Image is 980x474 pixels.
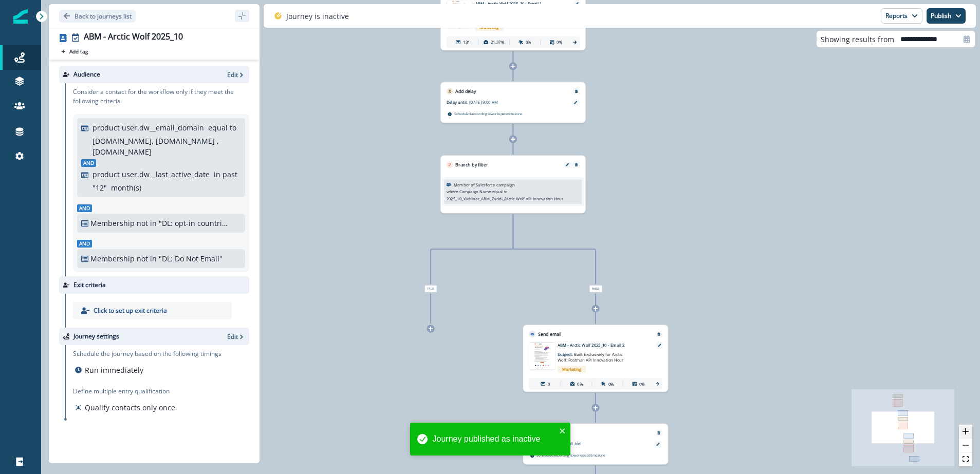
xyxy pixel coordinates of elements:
p: month(s) [111,182,141,193]
button: Edit [227,70,245,79]
div: False [542,286,650,293]
p: Define multiple entry qualification [73,387,177,396]
span: Built Exclusively for Arctic Wolf: Postman API Innovation Hour [558,352,623,363]
p: product user.dw__email_domain [93,122,204,133]
p: Add tag [69,48,88,54]
p: Consider a contact for the workflow only if they meet the following criteria [73,87,249,106]
button: Reports [881,8,922,24]
button: fit view [959,452,972,466]
g: Edge from 7f5be6c8-7814-4f80-a21f-1bc14173ec3d to node-edge-label393bf735-d8c5-4e9d-a7df-9e6f3d4e... [513,214,596,284]
g: Edge from 7f5be6c8-7814-4f80-a21f-1bc14173ec3d to node-edge-label2605998e-140b-4079-adef-66cce56f... [431,214,513,284]
span: True [424,286,437,293]
p: Scheduled according to workspace timezone [454,111,523,117]
span: And [77,240,92,248]
p: Subject: [558,348,628,364]
p: Add delay [455,88,476,94]
p: Send email [538,331,562,337]
span: False [589,286,602,293]
p: Scheduled according to workspace timezone [537,452,605,458]
button: close [559,427,566,435]
button: zoom out [959,439,972,452]
p: 0 [548,381,550,387]
p: Delay until: [447,99,469,105]
p: product user.dw__last_active_date [93,169,210,180]
button: Edit [227,332,245,341]
p: Branch by filter [455,161,488,168]
img: Inflection [13,9,28,24]
img: email asset unavailable [529,343,555,369]
p: Schedule the journey based on the following timings [73,349,221,358]
button: zoom in [959,425,972,439]
p: not in [137,218,157,229]
div: Journey published as inactive [433,433,556,445]
div: Add delayRemoveDelay until:[DATE] 9:00 AMScheduled according toworkspacetimezone [440,82,586,123]
p: 131 [463,39,470,45]
p: equal to [492,188,508,195]
p: 0% [608,381,614,387]
p: 0% [557,39,562,45]
button: Edit [563,163,572,166]
span: Marketing [558,366,586,373]
p: [DOMAIN_NAME], [DOMAIN_NAME] , [DOMAIN_NAME] [93,136,238,157]
p: Edit [227,70,238,79]
p: Member of Salesforce campaign [454,182,515,188]
p: Journey is inactive [286,11,349,22]
button: Remove [572,89,581,93]
div: ABM - Arctic Wolf 2025_10 [84,32,183,43]
button: Add tag [59,47,90,55]
p: where [447,188,458,195]
p: Back to journeys list [75,12,132,21]
p: 0% [577,381,583,387]
p: not in [137,253,157,264]
p: Exit criteria [73,280,106,290]
p: Journey settings [73,332,119,341]
div: Send emailRemoveemail asset unavailableABM - Arctic Wolf 2025_10 - Email 2Subject: Built Exclusiv... [523,325,669,392]
span: And [81,159,96,167]
p: Audience [73,70,100,79]
button: Remove [654,431,663,435]
p: Run immediately [85,365,143,375]
p: 0% [526,39,531,45]
p: Click to set up exit criteria [94,306,167,315]
button: Publish [927,8,966,24]
button: Remove [654,332,663,336]
p: 21.37% [491,39,504,45]
p: Showing results from [821,34,894,45]
button: sidebar collapse toggle [235,10,249,22]
p: "DL: Do Not Email" [159,253,228,264]
div: True [377,286,485,293]
div: Branch by filterEditRemoveMember of Salesforce campaignwhereCampaign Nameequal to2025_10_Webinar_... [440,156,586,214]
p: " 12 " [93,182,107,193]
button: Go back [59,10,136,23]
p: 2025_10_Webinar_ABM_Zuddl_Arctic Wolf API Innovation Hour [447,196,564,202]
p: ABM - Arctic Wolf 2025_10 - Email 2 [558,342,648,348]
span: And [77,204,92,212]
div: Add delayRemoveDelay until:[DATE] 9:00 AMScheduled according toworkspacetimezone [523,424,669,465]
p: Membership [90,218,135,229]
p: in past [214,169,237,180]
p: "DL: opt-in countries + country = blank" [159,218,228,229]
p: Campaign Name [459,188,491,195]
p: Membership [90,253,135,264]
p: Edit [227,332,238,341]
p: [DATE] 9:00 AM [469,99,540,105]
button: Remove [572,163,581,167]
p: [DATE] 9:00 AM [551,441,622,447]
p: Qualify contacts only once [85,402,175,413]
p: 0% [639,381,645,387]
p: equal to [208,122,236,133]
